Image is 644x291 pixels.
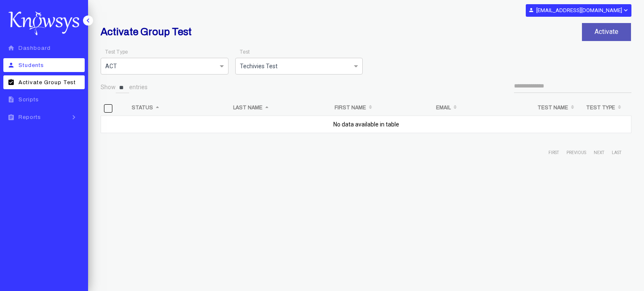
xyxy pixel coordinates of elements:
i: assignment_turned_in [6,79,16,86]
span: Dashboard [18,45,51,51]
label: Show entries [101,82,148,93]
b: Status [132,105,153,111]
span: Reports [18,114,41,120]
i: assignment [6,114,16,121]
th: First Name: activate to sort column ascending [331,100,433,116]
td: No data available in table [101,116,631,137]
b: Email [436,105,451,111]
th: Test Type: activate to sort column ascending [583,100,631,116]
i: keyboard_arrow_right [68,113,80,121]
th: Last Name: activate to sort column ascending [230,100,331,116]
select: Showentries [116,82,129,93]
th: &nbsp; [101,100,128,116]
app-required-indication: Test [239,49,249,55]
i: person [6,62,16,69]
i: person [528,7,534,13]
b: Test Type [586,105,615,111]
b: Test Name [538,105,568,111]
i: expand_more [622,7,628,14]
i: home [6,44,16,52]
b: First Name [335,105,366,111]
app-required-indication: Test Type [105,49,128,55]
b: Activate Group Test [101,26,192,37]
th: Email: activate to sort column ascending [433,100,534,116]
th: Test Name: activate to sort column ascending [534,100,583,116]
i: keyboard_arrow_left [84,16,92,25]
span: Activate Group Test [18,80,76,85]
b: Last Name [233,105,262,111]
i: description [6,96,16,103]
th: Status: activate to sort column descending [128,100,230,116]
b: [EMAIL_ADDRESS][DOMAIN_NAME] [536,7,622,13]
span: Scripts [18,97,39,103]
span: Students [18,62,44,68]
